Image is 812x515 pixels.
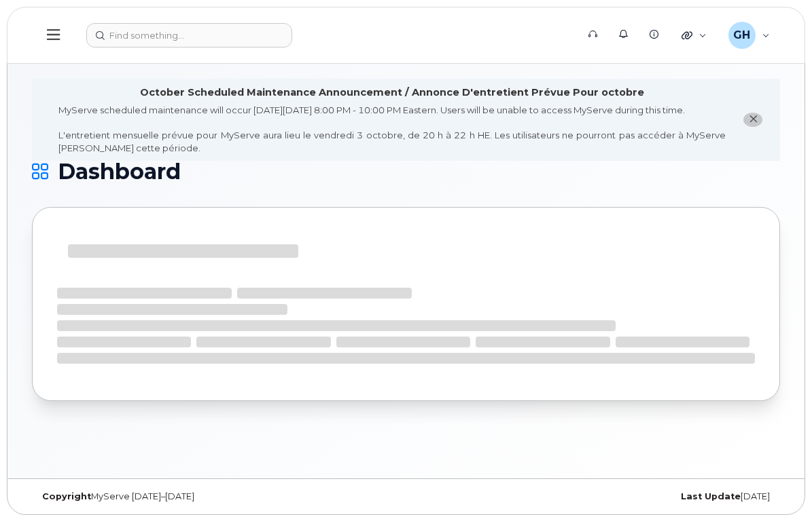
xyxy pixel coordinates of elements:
strong: Last Update [681,491,741,501]
strong: Copyright [42,491,91,501]
span: Dashboard [58,161,181,182]
div: [DATE] [406,491,781,502]
div: October Scheduled Maintenance Announcement / Annonce D'entretient Prévue Pour octobre [140,85,644,100]
div: MyServe [DATE]–[DATE] [32,491,406,502]
button: close notification [743,113,762,127]
div: MyServe scheduled maintenance will occur [DATE][DATE] 8:00 PM - 10:00 PM Eastern. Users will be u... [58,104,726,154]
